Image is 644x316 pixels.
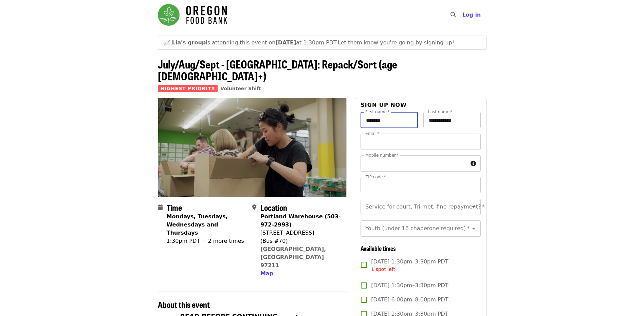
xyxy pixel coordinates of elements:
[167,201,182,213] span: Time
[371,258,448,273] span: [DATE] 1:30pm–3:30pm PDT
[365,110,390,114] label: First name
[371,281,448,290] span: [DATE] 1:30pm–3:30pm PDT
[158,298,210,310] span: About this event
[460,7,465,23] input: Search
[361,102,407,108] span: Sign up now
[158,204,163,211] i: calendar icon
[338,39,454,46] span: Let them know you're going by signing up!
[167,237,247,245] div: 1:30pm PDT + 2 more times
[450,12,456,18] i: search icon
[371,266,395,272] span: 1 spot left
[220,86,261,91] a: Volunteer Shift
[361,134,480,150] input: Email
[371,296,448,304] span: [DATE] 6:00pm–8:00pm PDT
[260,213,341,228] strong: Portland Warehouse (503-972-2993)
[158,4,227,26] img: Oregon Food Bank - Home
[158,85,218,92] span: Highest Priority
[469,224,478,233] button: Open
[365,153,399,157] label: Mobile number
[423,112,481,128] input: Last name
[469,202,478,212] button: Open
[252,204,256,211] i: map-marker-alt icon
[164,39,170,46] span: growth emoji
[471,160,476,167] i: circle-info icon
[260,270,273,277] span: Map
[158,98,347,197] img: July/Aug/Sept - Portland: Repack/Sort (age 8+) organized by Oregon Food Bank
[158,56,397,84] span: July/Aug/Sept - [GEOGRAPHIC_DATA]: Repack/Sort (age [DEMOGRAPHIC_DATA]+)
[457,8,486,22] button: Log in
[260,246,326,269] a: [GEOGRAPHIC_DATA], [GEOGRAPHIC_DATA] 97211
[365,175,386,179] label: ZIP code
[260,229,341,237] div: [STREET_ADDRESS]
[167,213,228,236] strong: Mondays, Tuesdays, Wednesdays and Thursdays
[428,110,452,114] label: Last name
[260,201,287,213] span: Location
[172,39,338,46] span: is attending this event on at 1:30pm PDT.
[361,244,396,253] span: Available times
[462,12,481,18] span: Log in
[260,270,273,278] button: Map
[361,112,418,128] input: First name
[365,132,380,136] label: Email
[275,39,296,46] strong: [DATE]
[361,177,480,193] input: ZIP code
[260,237,341,245] div: (Bus #70)
[172,39,206,46] strong: Lia's group
[361,155,467,172] input: Mobile number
